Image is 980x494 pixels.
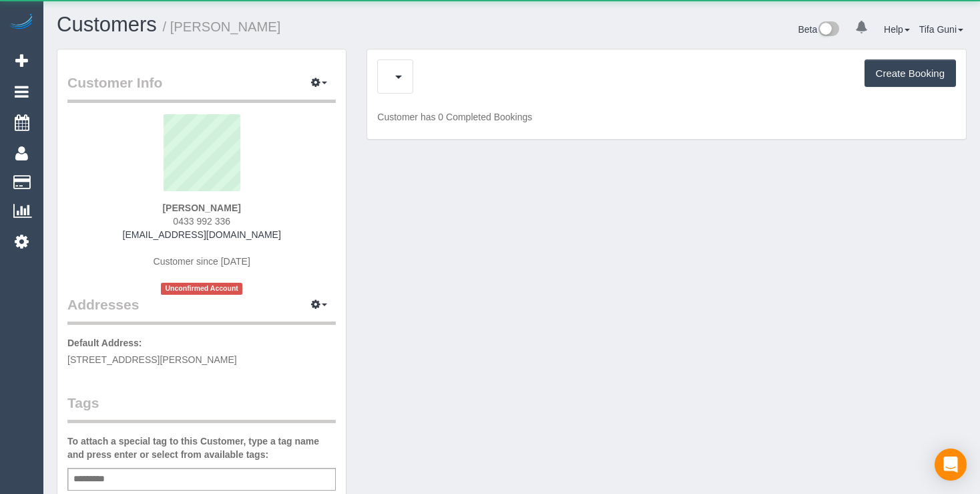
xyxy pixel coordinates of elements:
[163,19,281,34] small: / [PERSON_NAME]
[123,229,281,240] a: [EMAIL_ADDRESS][DOMAIN_NAME]
[161,283,242,294] span: Unconfirmed Account
[154,256,250,267] span: Customer since [DATE]
[173,216,230,227] span: 0433 992 336
[162,203,240,213] strong: [PERSON_NAME]
[817,21,839,39] img: New interface
[67,354,237,365] span: [STREET_ADDRESS][PERSON_NAME]
[935,449,967,481] div: Open Intercom Messenger
[67,393,336,423] legend: Tags
[67,336,142,350] label: Default Address:
[57,13,157,36] a: Customers
[798,24,839,35] a: Beta
[67,73,336,103] legend: Customer Info
[8,13,35,32] img: Automaid Logo
[919,24,963,35] a: Tifa Guni
[377,110,956,124] p: Customer has 0 Completed Bookings
[67,435,336,461] label: To attach a special tag to this Customer, type a tag name and press enter or select from availabl...
[884,24,910,35] a: Help
[865,59,956,88] button: Create Booking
